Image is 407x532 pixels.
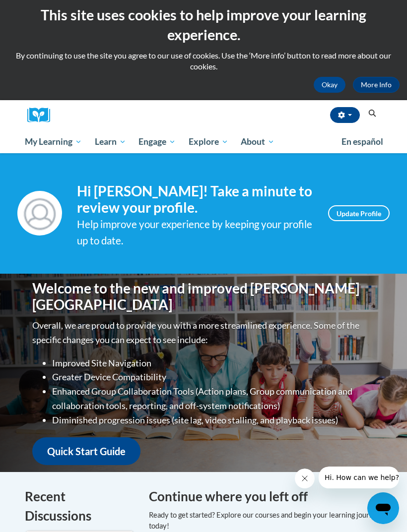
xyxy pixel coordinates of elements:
[341,136,383,147] span: En español
[330,107,360,123] button: Account Settings
[52,413,375,427] li: Diminished progression issues (site lag, video stalling, and playback issues)
[27,108,57,123] img: Logo brand
[319,467,399,488] iframe: Message from company
[18,130,88,153] a: My Learning
[7,5,400,45] h2: This site uses cookies to help improve your learning experience.
[132,130,182,153] a: Engage
[295,469,315,488] iframe: Close message
[32,437,140,466] a: Quick Start Guide
[367,492,399,524] iframe: Button to launch messaging window
[335,131,390,152] a: En español
[149,487,382,506] h4: Continue where you left off
[32,280,375,313] h1: Welcome to the new and improved [PERSON_NAME][GEOGRAPHIC_DATA]
[328,205,390,221] a: Update Profile
[52,384,375,413] li: Enhanced Group Collaboration Tools (Action plans, Group communication and collaboration tools, re...
[17,191,62,236] img: Profile Image
[88,130,133,153] a: Learn
[235,130,281,153] a: About
[365,108,380,119] button: Search
[25,136,82,148] span: My Learning
[95,136,126,148] span: Learn
[138,136,176,148] span: Engage
[77,216,313,249] div: Help improve your experience by keeping your profile up to date.
[25,487,134,526] h4: Recent Discussions
[52,356,375,370] li: Improved Site Navigation
[353,77,400,93] a: More Info
[241,136,274,148] span: About
[52,370,375,384] li: Greater Device Compatibility
[7,50,400,72] p: By continuing to use the site you agree to our use of cookies. Use the ‘More info’ button to read...
[17,130,390,153] div: Main menu
[32,318,375,347] p: Overall, we are proud to provide you with a more streamlined experience. Some of the specific cha...
[27,108,57,123] a: Cox Campus
[189,136,228,148] span: Explore
[182,130,235,153] a: Explore
[314,77,345,93] button: Okay
[77,183,313,216] h4: Hi [PERSON_NAME]! Take a minute to review your profile.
